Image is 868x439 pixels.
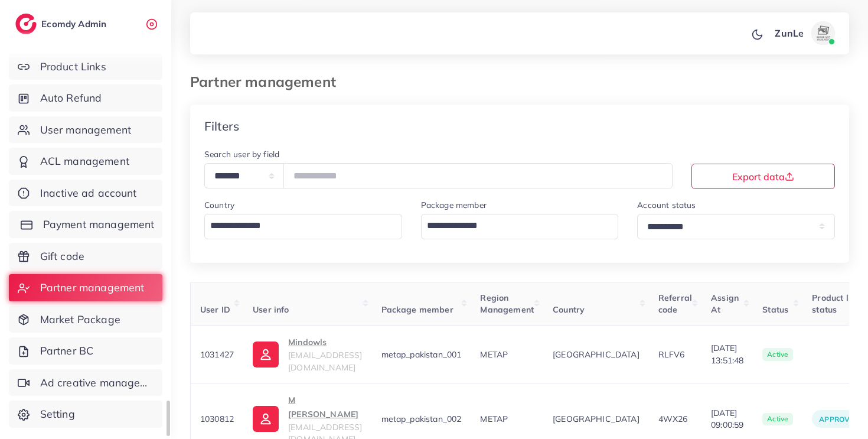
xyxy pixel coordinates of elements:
[40,280,145,295] span: Partner management
[9,369,162,396] a: Ad creative management
[423,216,603,236] input: Search for option
[711,292,739,315] span: Assign At
[553,304,585,315] span: Country
[200,349,234,360] span: 1031427
[288,393,362,421] p: M [PERSON_NAME]
[480,414,508,424] span: METAP
[819,415,859,424] span: Approved
[658,414,688,424] span: 4WX26
[288,335,362,349] p: Mindowls
[206,216,387,236] input: Search for option
[190,73,345,90] h3: Partner management
[421,214,619,239] div: Search for option
[9,116,162,144] a: User management
[9,337,162,365] a: Partner BC
[480,292,534,315] span: Region Management
[553,349,639,360] span: [GEOGRAPHIC_DATA]
[288,350,362,372] span: [EMAIL_ADDRESS][DOMAIN_NAME]
[9,84,162,112] a: Auto Refund
[40,122,131,138] span: User management
[253,406,279,432] img: ic-user-info.36bf1079.svg
[381,304,453,315] span: Package member
[9,274,162,301] a: Partner management
[204,148,279,160] label: Search user by field
[200,414,234,424] span: 1030812
[40,154,129,169] span: ACL management
[658,349,685,360] span: RLFV6
[41,18,109,30] h2: Ecomdy Admin
[40,186,137,201] span: Inactive ad account
[40,312,120,327] span: Market Package
[40,90,102,106] span: Auto Refund
[204,199,234,211] label: Country
[711,342,743,366] span: [DATE] 13:51:48
[762,304,788,315] span: Status
[9,211,162,238] a: Payment management
[9,243,162,270] a: Gift code
[15,14,37,34] img: logo
[253,342,279,368] img: ic-user-info.36bf1079.svg
[9,401,162,428] a: Setting
[40,59,106,74] span: Product Links
[658,292,692,315] span: Referral code
[812,292,860,315] span: Product link status
[40,343,94,359] span: Partner BC
[40,407,75,422] span: Setting
[9,53,162,80] a: Product Links
[204,119,239,134] h4: Filters
[762,348,793,361] span: active
[253,304,289,315] span: User info
[9,306,162,333] a: Market Package
[768,21,840,45] a: ZunLeavatar
[711,407,743,431] span: [DATE] 09:00:59
[691,164,835,189] button: Export data
[732,172,794,181] span: Export data
[381,414,462,424] span: metap_pakistan_002
[9,180,162,207] a: Inactive ad account
[15,14,109,34] a: logoEcomdy Admin
[480,349,508,360] span: METAP
[200,304,230,315] span: User ID
[40,375,154,391] span: Ad creative management
[253,335,362,373] a: Mindowls[EMAIL_ADDRESS][DOMAIN_NAME]
[381,349,462,360] span: metap_pakistan_001
[204,214,402,239] div: Search for option
[40,249,84,264] span: Gift code
[9,148,162,175] a: ACL management
[762,413,793,426] span: active
[811,21,835,45] img: avatar
[637,199,696,211] label: Account status
[43,217,155,232] span: Payment management
[553,413,639,425] span: [GEOGRAPHIC_DATA]
[421,199,487,211] label: Package member
[775,26,804,40] p: ZunLe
